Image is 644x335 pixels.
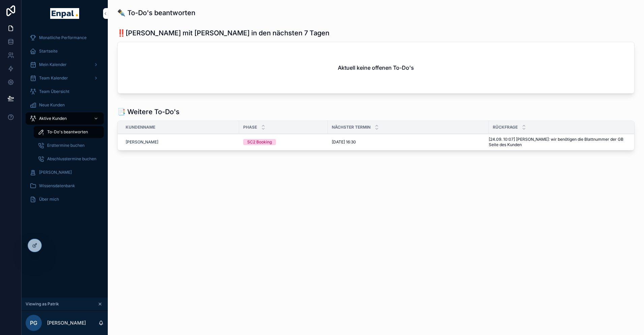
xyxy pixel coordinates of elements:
[39,35,87,40] span: Monatliche Performance
[47,129,88,135] span: To-Do's beantworten
[26,180,104,192] a: Wissensdatenbank
[489,137,631,147] a: [24.09. 10:07] [PERSON_NAME]: wir benötigen die Blattnummer der GB Seite des Kunden
[332,125,371,130] span: Nächster Termin
[39,183,75,189] span: Wissensdatenbank
[126,125,155,130] span: Kundenname
[39,116,67,121] span: Aktive Kunden
[126,139,158,145] a: [PERSON_NAME]
[126,139,235,145] a: [PERSON_NAME]
[243,139,324,145] a: SC2 Booking
[26,193,104,205] a: Über mich
[493,125,518,130] span: Rückfrage
[34,153,104,165] a: Abschlusstermine buchen
[39,48,58,54] span: Startseite
[332,139,356,145] span: [DATE] 16:30
[47,156,96,162] span: Abschlusstermine buchen
[39,89,69,94] span: Team Übersicht
[26,32,104,44] a: Monatliche Performance
[243,125,257,130] span: Phase
[117,107,180,116] h1: 📑 Weitere To-Do's
[26,112,104,125] a: Aktive Kunden
[26,301,59,307] span: Viewing as Patrik
[26,99,104,111] a: Neue Kunden
[117,28,329,38] h1: ‼️[PERSON_NAME] mit [PERSON_NAME] in den nächsten 7 Tagen
[47,143,85,148] span: Ersttermine buchen
[22,27,108,214] div: scrollable content
[34,139,104,152] a: Ersttermine buchen
[39,75,68,81] span: Team Kalender
[47,320,86,326] p: [PERSON_NAME]
[39,197,59,202] span: Über mich
[26,86,104,98] a: Team Übersicht
[332,139,485,145] a: [DATE] 16:30
[26,166,104,178] a: [PERSON_NAME]
[338,64,414,72] h2: Aktuell keine offenen To-Do's
[39,62,67,67] span: Mein Kalender
[34,126,104,138] a: To-Do's beantworten
[247,139,272,145] div: SC2 Booking
[26,72,104,84] a: Team Kalender
[39,170,72,175] span: [PERSON_NAME]
[26,45,104,57] a: Startseite
[117,8,195,18] h1: ✒️ To-Do's beantworten
[30,319,37,327] span: PG
[39,102,65,108] span: Neue Kunden
[50,8,79,19] img: App logo
[26,59,104,71] a: Mein Kalender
